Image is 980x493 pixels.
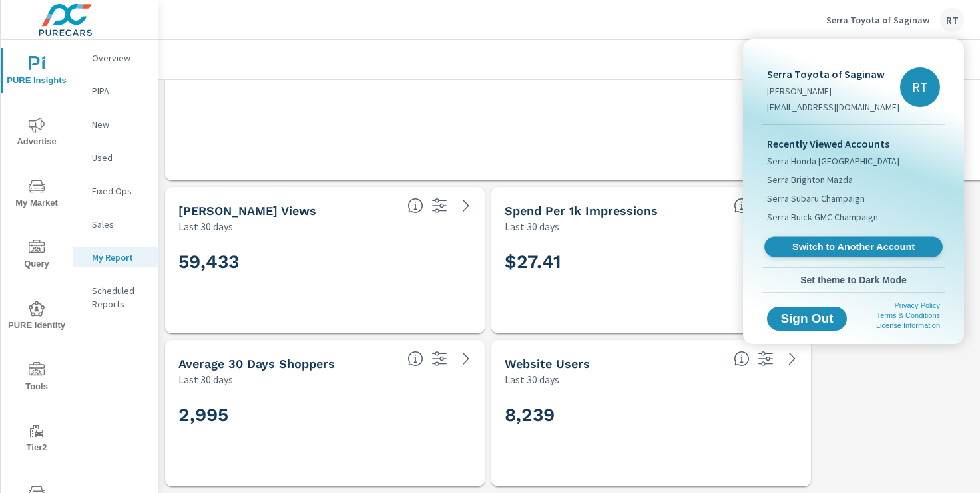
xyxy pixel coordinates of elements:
[876,321,940,329] a: License Information
[767,66,899,82] p: Serra Toyota of Saginaw
[778,313,836,325] span: Sign Out
[767,210,878,224] span: Serra Buick GMC Champaign
[895,301,940,309] a: Privacy Policy
[767,100,899,114] p: [EMAIL_ADDRESS][DOMAIN_NAME]
[767,307,847,331] button: Sign Out
[762,268,945,292] button: Set theme to Dark Mode
[900,67,940,107] div: RT
[767,84,899,98] p: [PERSON_NAME]
[767,136,940,152] p: Recently Viewed Accounts
[767,192,865,205] span: Serra Subaru Champaign
[772,241,935,253] span: Switch to Another Account
[767,274,940,286] span: Set theme to Dark Mode
[767,154,899,168] span: Serra Honda [GEOGRAPHIC_DATA]
[767,173,853,186] span: Serra Brighton Mazda
[877,311,940,319] a: Terms & Conditions
[764,237,943,257] a: Switch to Another Account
